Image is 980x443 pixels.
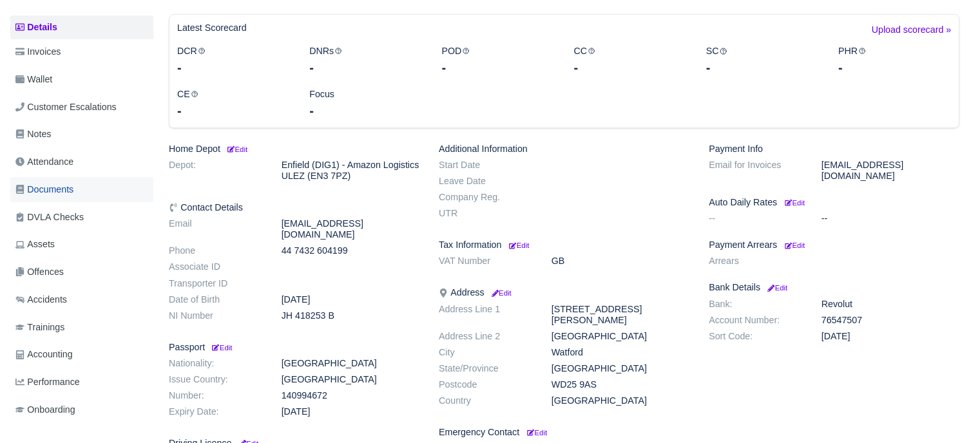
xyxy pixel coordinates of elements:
[765,284,787,292] small: Edit
[439,144,689,155] h6: Additional Information
[272,406,429,417] dd: [DATE]
[272,310,429,321] dd: JH 418253 B
[10,315,153,340] a: Trainings
[542,363,699,374] dd: [GEOGRAPHIC_DATA]
[439,240,689,250] h6: Tax Information
[272,160,429,182] dd: Enfield (DIG1) - Amazon Logistics ULEZ (EN3 7PZ)
[709,144,959,155] h6: Payment Info
[432,44,564,77] div: POD
[509,241,529,249] small: Edit
[10,122,153,147] a: Notes
[782,197,805,207] a: Edit
[272,245,429,256] dd: 44 7432 604199
[177,59,290,77] div: -
[441,59,554,77] div: -
[15,347,73,362] span: Accounting
[169,144,419,155] h6: Home Depot
[15,375,80,390] span: Performance
[15,292,67,307] span: Accidents
[429,331,542,342] dt: Address Line 2
[782,240,805,250] a: Edit
[226,146,247,153] small: Edit
[226,144,247,154] a: Edit
[573,59,686,77] div: -
[272,294,429,305] dd: [DATE]
[838,59,951,77] div: -
[272,390,429,401] dd: 140994672
[10,149,153,174] a: Attendance
[15,182,73,197] span: Documents
[159,160,272,182] dt: Depot:
[10,39,153,64] a: Invoices
[697,44,829,77] div: SC
[15,320,64,335] span: Trainings
[429,176,542,187] dt: Leave Date
[706,59,819,77] div: -
[542,304,699,326] dd: [STREET_ADDRESS][PERSON_NAME]
[429,395,542,406] dt: Country
[159,310,272,321] dt: NI Number
[159,245,272,256] dt: Phone
[10,287,153,312] a: Accidents
[177,102,290,120] div: -
[300,44,432,77] div: DNRs
[812,160,969,182] dd: [EMAIL_ADDRESS][DOMAIN_NAME]
[429,208,542,219] dt: UTR
[542,256,699,267] dd: GB
[159,218,272,240] dt: Email
[15,100,117,115] span: Customer Escalations
[15,210,84,225] span: DVLA Checks
[168,44,300,77] div: DCR
[300,87,432,120] div: Focus
[527,429,547,437] small: Edit
[10,95,153,120] a: Customer Escalations
[439,287,689,298] h6: Address
[309,59,422,77] div: -
[429,256,542,267] dt: VAT Number
[10,232,153,257] a: Assets
[10,15,153,39] a: Details
[439,427,689,438] h6: Emergency Contact
[429,304,542,326] dt: Address Line 1
[15,402,75,417] span: Onboarding
[15,155,73,169] span: Attendance
[709,282,959,293] h6: Bank Details
[177,23,247,33] h6: Latest Scorecard
[709,197,959,208] h6: Auto Daily Rates
[210,344,232,352] small: Edit
[10,342,153,367] a: Accounting
[709,240,959,250] h6: Payment Arrears
[159,390,272,401] dt: Number:
[10,397,153,422] a: Onboarding
[15,127,51,142] span: Notes
[15,265,64,279] span: Offences
[699,213,812,224] dt: --
[169,342,419,353] h6: Passport
[489,289,511,297] small: Edit
[749,294,980,443] iframe: Chat Widget
[699,315,812,326] dt: Account Number:
[15,72,52,87] span: Wallet
[699,160,812,182] dt: Email for Invoices
[309,102,422,120] div: -
[15,237,55,252] span: Assets
[429,160,542,171] dt: Start Date
[429,379,542,390] dt: Postcode
[524,427,547,437] a: Edit
[272,218,429,240] dd: [EMAIL_ADDRESS][DOMAIN_NAME]
[785,199,805,207] small: Edit
[429,192,542,203] dt: Company Reg.
[542,347,699,358] dd: Watford
[812,213,969,224] dd: --
[168,87,300,120] div: CE
[272,358,429,369] dd: [GEOGRAPHIC_DATA]
[159,406,272,417] dt: Expiry Date:
[159,261,272,272] dt: Associate ID
[699,331,812,342] dt: Sort Code:
[489,287,511,297] a: Edit
[564,44,696,77] div: CC
[542,331,699,342] dd: [GEOGRAPHIC_DATA]
[210,342,232,352] a: Edit
[506,240,529,250] a: Edit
